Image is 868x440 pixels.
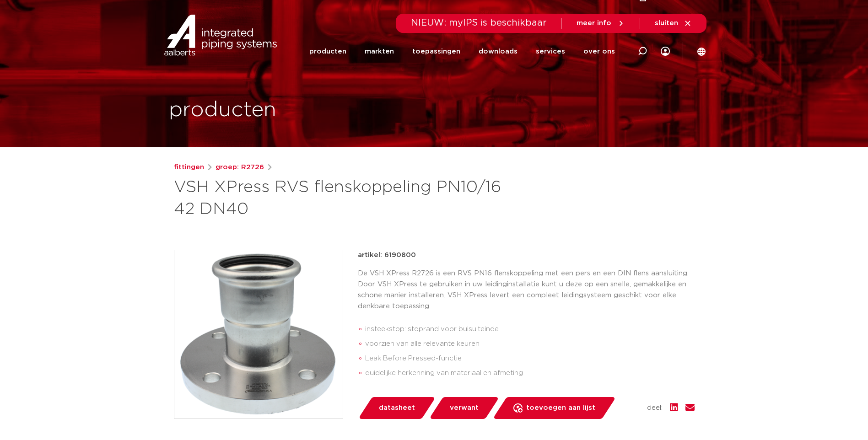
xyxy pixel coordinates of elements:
[526,401,595,415] span: toevoegen aan lijst
[365,322,695,337] li: insteekstop: stoprand voor buisuiteinde
[174,162,204,173] a: fittingen
[655,20,678,27] span: sluiten
[358,397,436,419] a: datasheet
[358,250,416,261] p: artikel: 6190800
[174,250,343,419] img: Product Image for VSH XPress RVS flenskoppeling PN10/16 42 DN40
[577,19,625,27] a: meer info
[450,401,479,415] span: verwant
[365,366,695,381] li: duidelijke herkenning van materiaal en afmeting
[365,351,695,366] li: Leak Before Pressed-functie
[216,162,264,173] a: groep: R2726
[479,33,518,70] a: downloads
[429,397,499,419] a: verwant
[309,33,346,70] a: producten
[169,96,276,125] h1: producten
[536,33,565,70] a: services
[365,33,394,70] a: markten
[174,177,518,220] h1: VSH XPress RVS flenskoppeling PN10/16 42 DN40
[583,33,615,70] a: over ons
[647,402,663,413] span: deel:
[309,33,615,70] nav: Menu
[655,19,692,27] a: sluiten
[358,268,695,312] p: De VSH XPress R2726 is een RVS PN16 flenskoppeling met een pers en een DIN flens aansluiting. Doo...
[411,18,547,27] span: NIEUW: myIPS is beschikbaar
[577,20,611,27] span: meer info
[661,33,670,70] div: my IPS
[379,401,415,415] span: datasheet
[412,33,460,70] a: toepassingen
[365,337,695,351] li: voorzien van alle relevante keuren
